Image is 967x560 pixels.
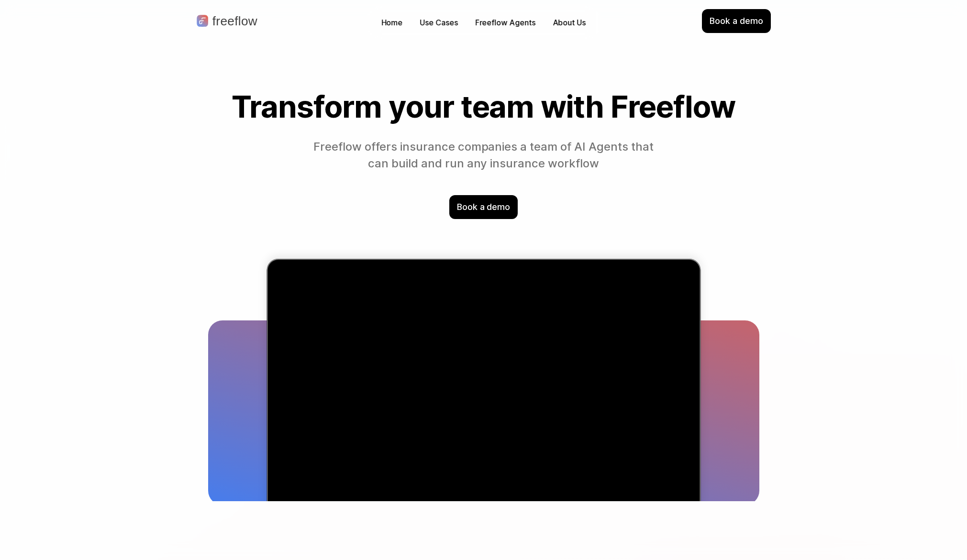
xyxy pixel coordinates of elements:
p: Home [381,17,403,28]
p: Use Cases [420,17,458,28]
p: Book a demo [457,201,510,213]
button: Use Cases [415,15,463,30]
div: Book a demo [449,195,518,219]
p: freeflow [212,15,257,27]
h1: Transform your team with Freeflow [208,90,759,123]
div: Book a demo [702,9,770,33]
p: Freeflow Agents [475,17,535,28]
p: Freeflow offers insurance companies a team of AI Agents that can build and run any insurance work... [309,139,658,172]
p: Book a demo [710,15,763,27]
p: About Us [553,17,586,28]
a: About Us [548,15,590,30]
a: Freeflow Agents [470,15,540,30]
